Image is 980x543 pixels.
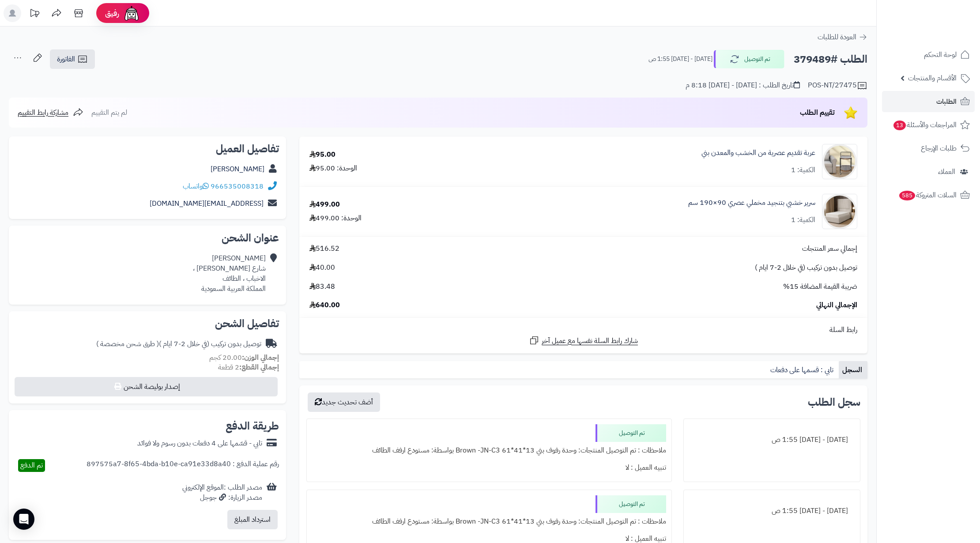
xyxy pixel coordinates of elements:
[309,213,362,223] div: الوحدة: 499.00
[105,8,119,19] span: رفيق
[936,95,957,108] span: الطلبات
[714,50,784,68] button: تم التوصيل
[686,80,800,90] div: تاريخ الطلب : [DATE] - [DATE] 8:18 م
[808,397,860,407] h3: سجل الطلب
[689,502,855,520] div: [DATE] - [DATE] 1:55 ص
[50,49,95,69] a: الفاتورة
[312,513,666,530] div: ملاحظات : تم التوصيل المنتجات: وحدة رفوف بني 13*41*61 Brown -JN-C3 بواسطة: مستودع ارفف الطائف
[309,244,339,254] span: 516.52
[150,198,264,209] a: [EMAIL_ADDRESS][DOMAIN_NAME]
[123,4,140,22] img: ai-face.png
[87,459,279,472] div: رقم عملية الدفع : 897575a7-8f65-4bda-b10e-ca91e33d8a40
[182,483,262,503] div: مصدر الطلب :الموقع الإلكتروني
[309,263,335,273] span: 40.00
[308,392,380,412] button: أضف تحديث جديد
[882,44,975,65] a: لوحة التحكم
[783,282,857,292] span: ضريبة القيمة المضافة 15%
[18,107,83,118] a: مشاركة رابط التقييم
[226,421,279,431] h2: طريقة الدفع
[16,318,279,329] h2: تفاصيل الشحن
[822,194,857,229] img: 1756211349-1-90x90.jpg
[16,233,279,243] h2: عنوان الشحن
[209,352,279,363] small: 20.00 كجم
[218,362,279,373] small: 2 قطعة
[688,198,815,208] a: سرير خشبي بتنجيد مخملي عصري 90×190 سم
[882,138,975,159] a: طلبات الإرجاع
[57,54,75,64] span: الفاتورة
[242,352,279,363] strong: إجمالي الوزن:
[309,300,340,310] span: 640.00
[794,50,867,68] h2: الطلب #379489
[921,142,957,155] span: طلبات الإرجاع
[312,442,666,459] div: ملاحظات : تم التوصيل المنتجات: وحدة رفوف بني 13*41*61 Brown -JN-C3 بواسطة: مستودع ارفف الطائف
[818,32,867,42] a: العودة للطلبات
[800,107,835,118] span: تقييم الطلب
[791,215,815,225] div: الكمية: 1
[882,185,975,206] a: السلات المتروكة585
[183,181,209,192] a: واتساب
[239,362,279,373] strong: إجمالي القطع:
[23,4,45,24] a: تحديثات المنصة
[882,91,975,112] a: الطلبات
[303,325,864,335] div: رابط السلة
[767,361,839,379] a: تابي : قسمها على دفعات
[908,72,957,84] span: الأقسام والمنتجات
[182,493,262,503] div: مصدر الزيارة: جوجل
[938,166,955,178] span: العملاء
[882,114,975,136] a: المراجعات والأسئلة13
[791,165,815,175] div: الكمية: 1
[309,163,357,173] div: الوحدة: 95.00
[648,55,712,64] small: [DATE] - [DATE] 1:55 ص
[312,459,666,476] div: تنبيه العميل : لا
[137,438,262,449] div: تابي - قسّمها على 4 دفعات بدون رسوم ولا فوائد
[899,191,915,200] span: 585
[816,300,857,310] span: الإجمالي النهائي
[309,150,335,160] div: 95.00
[91,107,127,118] span: لم يتم التقييم
[596,424,666,442] div: تم التوصيل
[13,509,34,530] div: Open Intercom Messenger
[893,119,957,131] span: المراجعات والأسئلة
[529,335,638,346] a: شارك رابط السلة نفسها مع عميل آخر
[16,143,279,154] h2: تفاصيل العميل
[211,181,264,192] a: 966535008318
[689,431,855,449] div: [DATE] - [DATE] 1:55 ص
[15,377,278,396] button: إصدار بوليصة الشحن
[822,144,857,179] img: 1752926963-1-90x90.jpg
[898,189,957,201] span: السلات المتروكة
[818,32,856,42] span: العودة للطلبات
[802,244,857,254] span: إجمالي سعر المنتجات
[96,339,159,349] span: ( طرق شحن مخصصة )
[309,200,340,210] div: 499.00
[18,107,68,118] span: مشاركة رابط التقييم
[211,164,264,174] a: [PERSON_NAME]
[596,495,666,513] div: تم التوصيل
[755,263,857,273] span: توصيل بدون تركيب (في خلال 2-7 ايام )
[20,460,43,471] span: تم الدفع
[924,49,957,61] span: لوحة التحكم
[701,148,815,158] a: عربة تقديم عصرية من الخشب والمعدن بني
[309,282,335,292] span: 83.48
[882,161,975,182] a: العملاء
[542,336,638,346] span: شارك رابط السلة نفسها مع عميل آخر
[96,339,261,349] div: توصيل بدون تركيب (في خلال 2-7 ايام )
[193,253,266,294] div: [PERSON_NAME] شارع [PERSON_NAME] ، الاخباب ، الطائف المملكة العربية السعودية
[227,510,278,529] button: استرداد المبلغ
[920,24,972,42] img: logo-2.png
[808,80,867,91] div: POS-NT/27475
[839,361,867,379] a: السجل
[893,121,906,130] span: 13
